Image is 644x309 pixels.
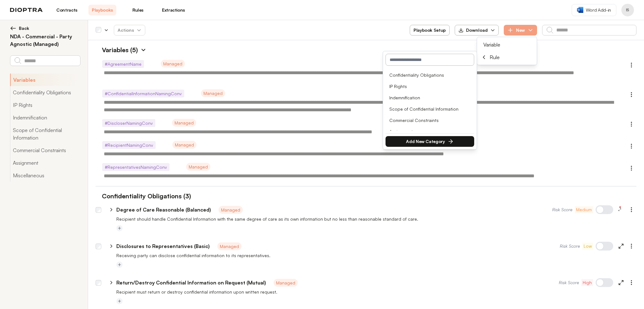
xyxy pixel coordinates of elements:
a: Rules [124,5,152,15]
span: Word Add-in [586,7,611,13]
a: Contracts [53,5,81,15]
button: Add tag [116,225,123,231]
button: Miscellaneous [10,169,80,182]
span: Low [584,243,592,249]
button: New [504,25,537,36]
li: Indemnification [387,92,473,103]
span: # DiscloserNamingConv [102,119,155,127]
img: Expand [140,47,147,53]
span: Medium [576,207,592,213]
button: Add New Category [386,136,474,147]
span: Back [19,25,29,31]
div: Select all [96,27,101,33]
h1: Confidentiality Obligations (3) [96,191,191,201]
span: Managed [172,141,197,149]
button: Profile menu [621,4,634,16]
button: IP Rights [10,99,80,111]
span: # AgreementName [102,60,144,68]
span: Risk Score [552,207,572,213]
button: Actions [114,25,145,36]
a: Extractions [159,5,187,15]
p: Degree of Care Reasonable (Balanced) [116,206,211,213]
button: Confidentiality Obligations [10,86,80,99]
button: Variables [10,74,80,86]
span: Managed [161,60,185,68]
span: Managed [186,163,210,171]
button: Add tag [116,262,123,268]
span: Managed [219,206,243,214]
a: Word Add-in [572,4,616,16]
a: Playbooks [88,5,116,15]
p: Recipient should handle Confidential Information with the same degree of care as its own informat... [116,216,636,222]
span: Rule [490,53,500,61]
h1: Variables (5) [96,45,138,55]
div: Download [458,27,488,33]
span: # ConfidentialInformationNamingConv [102,90,184,97]
span: Risk Score [559,279,579,286]
button: Add tag [116,298,123,304]
button: Back [10,25,80,31]
img: word [577,7,583,13]
li: Commercial Constraints [387,115,473,126]
button: Playbook Setup [410,25,450,36]
li: Confidentiality Obligations [387,69,473,81]
button: Low [582,243,593,250]
span: Managed [201,89,225,97]
span: Managed [274,279,298,287]
h2: NDA - Commercial - Party Agnostic (Managed) [10,33,80,48]
span: High [583,279,592,286]
button: Assignment [10,157,80,169]
span: # RecipientNamingConv [102,141,156,149]
button: Medium [575,206,593,213]
button: Indemnification [10,111,80,124]
img: logo [10,8,43,12]
span: Actions [113,25,147,36]
p: Recipient must return or destroy confidential information upon written request. [116,289,636,295]
p: Receiving party can disclose confidential information to its representatives. [116,252,636,259]
li: IP Rights [387,81,473,92]
span: # RepresentativesNamingConv [102,163,169,171]
button: Download [455,25,499,36]
span: Risk Score [560,243,580,249]
li: Assignment [387,126,473,137]
li: Scope of Confidential Information [387,103,473,115]
p: Disclosures to Representatives (Basic) [116,242,210,250]
span: Managed [172,119,196,127]
span: Variable [483,41,500,48]
img: 14 feedback items [619,206,621,208]
span: Managed [217,242,241,250]
p: Return/Destroy Confidential Information on Request (Mutual) [116,279,266,286]
button: Commercial Constraints [10,144,80,157]
button: Scope of Confidential Information [10,124,80,144]
img: left arrow [10,25,16,31]
button: High [581,279,593,286]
